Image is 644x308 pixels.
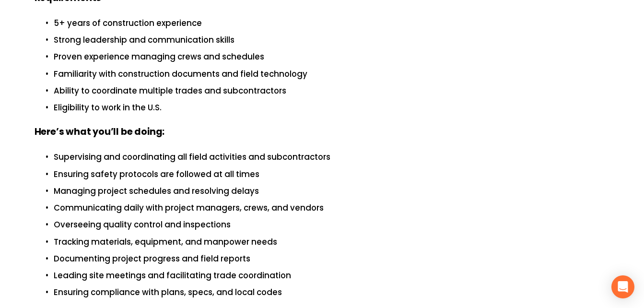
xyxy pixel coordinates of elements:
p: Proven experience managing crews and schedules [54,50,610,63]
p: Supervising and coordinating all field activities and subcontractors [54,151,610,164]
p: Ability to coordinate multiple trades and subcontractors [54,84,610,97]
p: 5+ years of construction experience [54,17,610,30]
p: Ensuring safety protocols are followed at all times [54,168,610,181]
p: Managing project schedules and resolving delays [54,185,610,198]
p: Eligibility to work in the U.S. [54,101,610,114]
p: Communicating daily with project managers, crews, and vendors [54,201,610,214]
p: Ensuring compliance with plans, specs, and local codes [54,286,610,299]
p: Documenting project progress and field reports [54,252,610,265]
p: Familiarity with construction documents and field technology [54,68,610,81]
strong: Here’s what you’ll be doing: [35,125,165,141]
p: Strong leadership and communication skills [54,34,610,47]
div: Open Intercom Messenger [611,275,634,298]
p: Tracking materials, equipment, and manpower needs [54,236,610,249]
p: Leading site meetings and facilitating trade coordination [54,269,610,282]
p: Overseeing quality control and inspections [54,218,610,231]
